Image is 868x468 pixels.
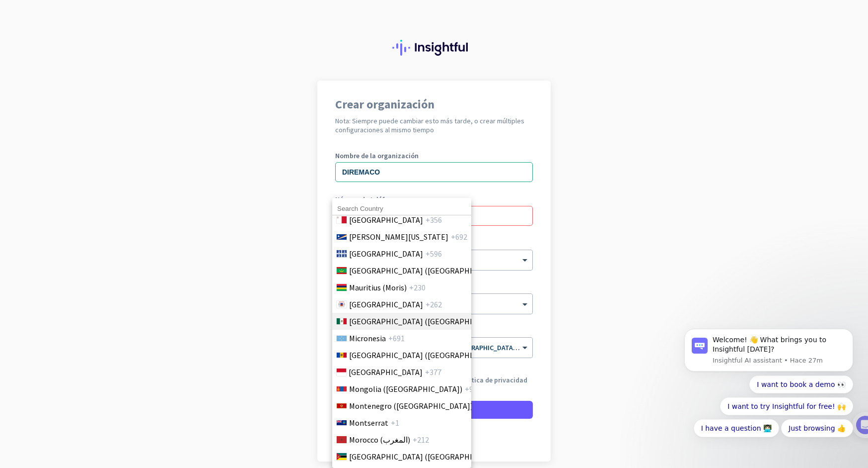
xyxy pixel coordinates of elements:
span: +230 [409,281,426,293]
span: [GEOGRAPHIC_DATA] ([GEOGRAPHIC_DATA]) [349,451,504,463]
span: Montserrat [349,417,388,429]
input: Search Country [332,202,471,215]
span: +691 [388,332,405,344]
span: +976 [465,383,481,395]
span: Mongolia ([GEOGRAPHIC_DATA]) [349,383,462,395]
span: Micronesia [349,332,386,344]
span: [GEOGRAPHIC_DATA] [349,214,423,226]
span: +262 [426,298,442,310]
span: [GEOGRAPHIC_DATA] [349,366,423,378]
span: +377 [425,366,441,378]
span: +1 [391,417,399,429]
span: Morocco (‫المغرب‬‎) [349,434,410,446]
span: [PERSON_NAME][US_STATE] [349,231,448,243]
span: Montenegro ([GEOGRAPHIC_DATA]) [349,400,473,412]
span: [GEOGRAPHIC_DATA] [349,248,423,260]
span: [GEOGRAPHIC_DATA] (‫[GEOGRAPHIC_DATA]‬‎) [349,265,504,277]
span: [GEOGRAPHIC_DATA] [349,298,423,310]
span: [GEOGRAPHIC_DATA] ([GEOGRAPHIC_DATA]) [349,349,504,361]
span: +596 [426,248,442,260]
iframe: Intercom notifications mensaje [669,252,868,463]
span: +692 [451,231,467,243]
span: +212 [413,434,429,446]
span: +356 [426,214,442,226]
span: Mauritius (Moris) [349,281,407,293]
span: [GEOGRAPHIC_DATA] ([GEOGRAPHIC_DATA]) [349,315,504,327]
